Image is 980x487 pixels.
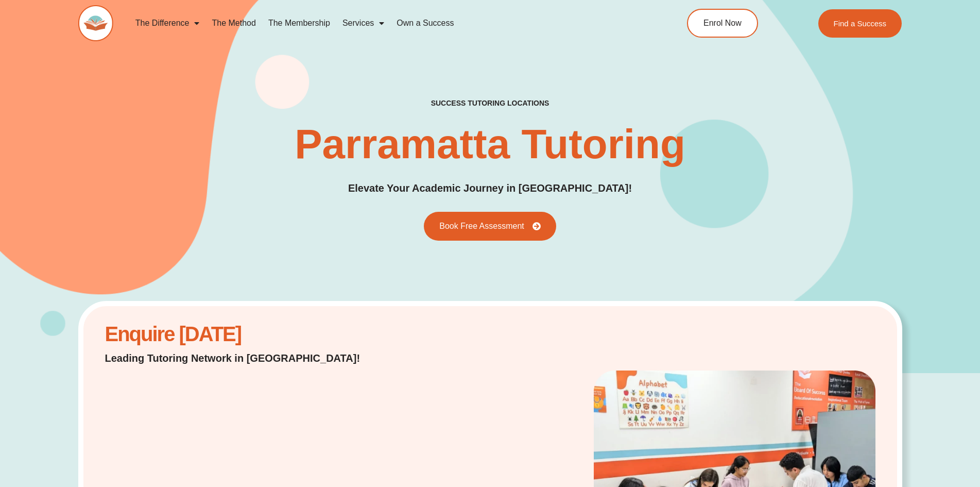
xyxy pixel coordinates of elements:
h1: Parramatta Tutoring [295,124,685,165]
a: The Method [205,11,262,35]
h2: success tutoring locations [431,98,549,108]
span: Find a Success [834,20,887,27]
a: The Membership [262,11,336,35]
h2: Enquire [DATE] [105,328,387,341]
a: Own a Success [390,11,460,35]
span: Book Free Assessment [439,222,524,230]
span: Enrol Now [703,19,742,27]
a: Find a Success [818,9,902,38]
a: The Difference [129,11,206,35]
a: Book Free Assessment [424,212,556,241]
a: Enrol Now [687,9,758,38]
nav: Menu [129,11,640,35]
p: Elevate Your Academic Journey in [GEOGRAPHIC_DATA]! [348,180,632,196]
a: Services [336,11,390,35]
p: Leading Tutoring Network in [GEOGRAPHIC_DATA]! [105,351,387,365]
